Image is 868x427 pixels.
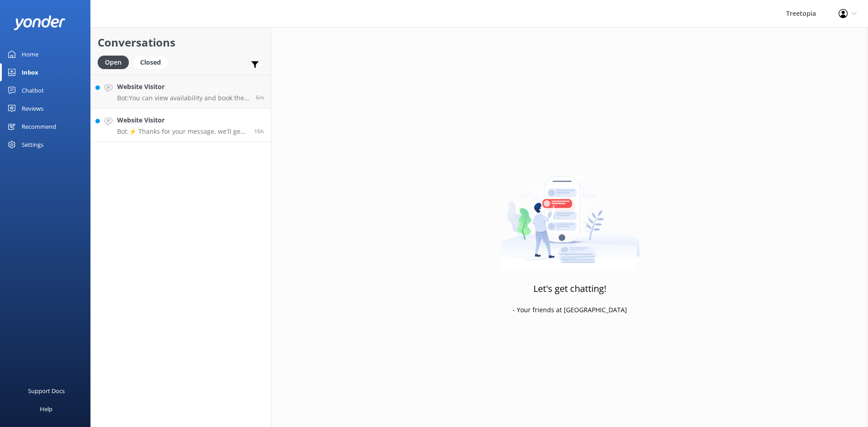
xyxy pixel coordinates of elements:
img: yonder-white-logo.png [14,15,66,30]
p: Bot: You can view availability and book the Challenge Course online at hhttps://[DOMAIN_NAME][URL... [117,94,249,102]
h2: Conversations [98,34,264,51]
div: Home [22,45,38,63]
p: Bot: ⚡ Thanks for your message, we'll get back to you as soon as we can. You're also welcome to k... [117,127,247,136]
a: Open [98,57,133,67]
p: - Your friends at [GEOGRAPHIC_DATA] [513,305,627,315]
div: Recommend [22,117,56,136]
div: Help [40,400,52,418]
span: Oct 13 2025 10:23am (UTC -06:00) America/Mexico_City [256,94,264,101]
div: Settings [22,136,43,154]
div: Open [98,56,129,69]
a: Website VisitorBot:⚡ Thanks for your message, we'll get back to you as soon as we can. You're als... [91,108,271,142]
div: Support Docs [28,382,65,400]
a: Closed [133,57,172,67]
span: Oct 12 2025 05:51pm (UTC -06:00) America/Mexico_City [254,127,264,135]
h3: Let's get chatting! [533,282,606,296]
img: artwork of a man stealing a conversation from at giant smartphone [500,157,640,270]
h4: Website Visitor [117,115,247,125]
div: Reviews [22,99,43,117]
a: Website VisitorBot:You can view availability and book the Challenge Course online at hhttps://[DO... [91,75,271,108]
div: Chatbot [22,81,44,99]
div: Closed [133,56,168,69]
div: Inbox [22,63,38,81]
h4: Website Visitor [117,82,249,92]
